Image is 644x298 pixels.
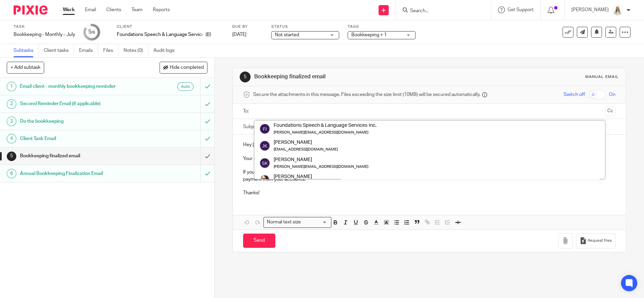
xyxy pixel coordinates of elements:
[44,44,74,57] a: Client tasks
[14,5,48,15] img: Pixie
[274,122,376,129] div: Foundations Speech & Language Services Inc.
[20,81,136,92] h1: Email client - monthly bookkeeping reminder
[14,44,39,57] a: Subtasks
[7,152,16,161] div: 5
[259,140,270,151] img: svg%3E
[232,24,263,29] label: Due by
[153,44,180,57] a: Audit logs
[20,151,136,161] h1: Bookkeeping finalized email
[243,141,615,148] p: Hey [PERSON_NAME],
[117,31,202,38] p: Foundations Speech & Language Services Inc.
[153,6,170,13] a: Reports
[585,74,619,80] div: Manual email
[7,134,16,143] div: 4
[274,165,368,168] small: [PERSON_NAME][EMAIL_ADDRESS][DOMAIN_NAME]
[170,65,204,71] span: Hide completed
[243,108,251,115] label: To:
[106,6,121,13] a: Clients
[348,24,416,29] label: Tags
[274,147,338,151] small: [EMAIL_ADDRESS][DOMAIN_NAME]
[243,234,275,248] input: Send
[243,169,615,183] p: If you're able to get the [PERSON_NAME]'s Plumbing invoice under Foundations, that would be best ...
[243,190,615,196] p: Thanks!
[612,5,623,16] img: Headshot%2011-2024%20white%20background%20square%202.JPG
[232,32,246,37] span: [DATE]
[274,131,368,134] small: [PERSON_NAME][EMAIL_ADDRESS][DOMAIN_NAME]
[243,123,261,130] label: Subject:
[131,6,143,13] a: Team
[79,44,98,57] a: Emails
[275,33,299,37] span: Not started
[85,6,96,13] a: Email
[103,44,118,57] a: Files
[274,156,368,163] div: [PERSON_NAME]
[259,158,270,168] img: svg%3E
[254,73,444,80] h1: Bookkeeping finalized email
[571,6,609,13] p: [PERSON_NAME]
[63,6,75,13] a: Work
[88,28,95,36] div: 5
[263,217,331,227] div: Search for option
[20,116,136,126] h1: Do the bookkeeping
[576,233,615,249] button: Request files
[7,169,16,178] div: 6
[409,8,471,14] input: Search
[351,33,387,37] span: Bookkeeping + 1
[564,91,585,98] span: Switch off
[274,173,368,180] div: [PERSON_NAME]
[117,24,224,29] label: Client
[7,82,16,91] div: 1
[271,24,339,29] label: Status
[14,24,75,29] label: Task
[240,72,251,82] div: 5
[7,99,16,109] div: 2
[20,99,136,109] h1: Second Reminder Email (if applicable)
[124,44,148,57] a: Notes (0)
[243,155,615,162] p: Your records are all up to date! Check out the attached financial reports and let me know if you'...
[20,134,136,144] h1: Client Task Email
[91,31,95,34] small: /6
[609,91,615,98] span: On
[605,106,615,116] button: Cc
[303,219,327,226] input: Search for option
[160,62,207,73] button: Hide completed
[259,123,270,134] img: svg%3E
[7,62,44,73] button: + Add subtask
[7,117,16,126] div: 3
[177,82,194,91] div: Auto
[508,7,534,12] span: Get Support
[259,175,270,185] img: Kelsey%20Website-compressed%20Resized.jpg
[20,168,136,179] h1: Annual Bookkeeping Finalization Email
[274,139,338,146] div: [PERSON_NAME]
[253,91,480,98] span: Secure the attachments in this message. Files exceeding the size limit (10MB) will be secured aut...
[14,31,75,38] div: Bookkeeping - Monthly - July
[588,238,612,243] span: Request files
[265,219,302,226] span: Normal text size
